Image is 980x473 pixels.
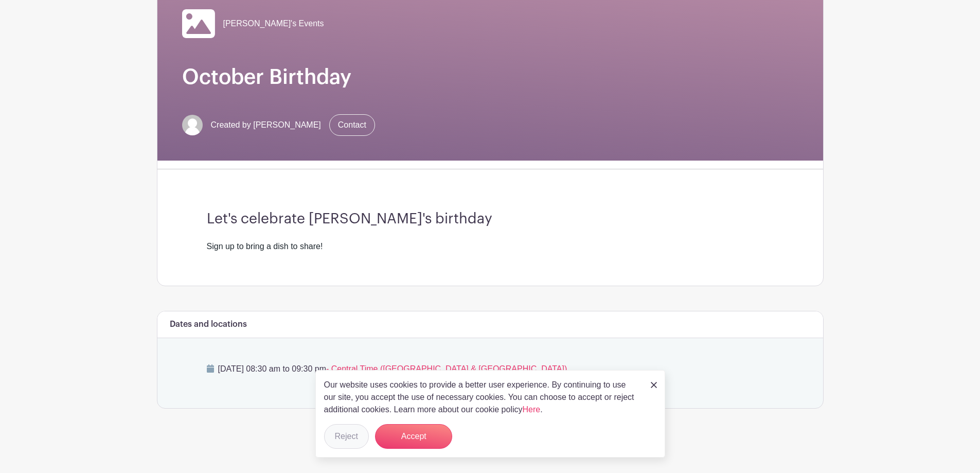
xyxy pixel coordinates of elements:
[170,320,247,329] h6: Dates and locations
[375,424,452,449] button: Accept
[182,115,203,135] img: default-ce2991bfa6775e67f084385cd625a349d9dcbb7a52a09fb2fda1e96e2d18dcdb.png
[207,363,774,375] p: [DATE] 08:30 am to 09:30 pm
[523,405,541,414] a: Here
[326,364,567,373] span: - Central Time ([GEOGRAPHIC_DATA] & [GEOGRAPHIC_DATA])
[324,424,369,449] button: Reject
[223,17,324,30] span: [PERSON_NAME]'s Events
[324,379,640,416] p: Our website uses cookies to provide a better user experience. By continuing to use our site, you ...
[211,119,321,131] span: Created by [PERSON_NAME]
[207,211,774,228] h3: Let's celebrate [PERSON_NAME]'s birthday
[182,65,798,90] h1: October Birthday
[207,240,774,253] div: Sign up to bring a dish to share!
[651,382,657,388] img: close_button-5f87c8562297e5c2d7936805f587ecaba9071eb48480494691a3f1689db116b3.svg
[329,114,375,136] a: Contact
